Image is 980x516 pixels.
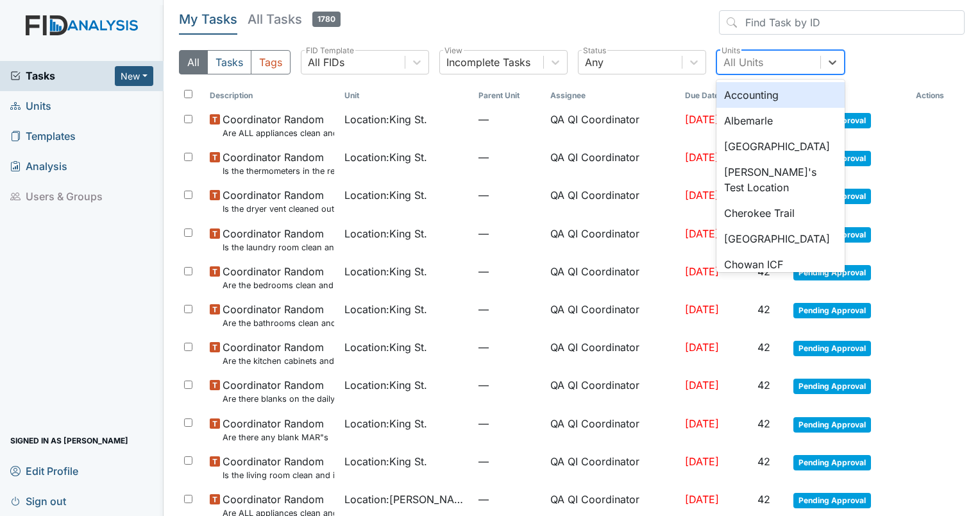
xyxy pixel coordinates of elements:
[793,303,871,318] span: Pending Approval
[545,411,680,449] td: QA QI Coordinator
[793,265,871,280] span: Pending Approval
[719,10,965,35] input: Find Task by ID
[344,377,427,393] span: Location : King St.
[478,340,540,355] span: —
[344,340,427,355] span: Location : King St.
[223,150,334,177] span: Coordinator Random Is the thermometers in the refrigerator reading between 34 degrees and 40 degr...
[179,50,291,74] div: Type filter
[10,461,78,481] span: Edit Profile
[911,85,965,107] th: Actions
[344,226,427,241] span: Location : King St.
[344,492,469,507] span: Location : [PERSON_NAME]
[344,416,427,431] span: Location : King St.
[685,113,719,126] span: [DATE]
[223,165,334,177] small: Is the thermometers in the refrigerator reading between 34 degrees and 40 degrees?
[179,50,208,74] button: All
[757,303,770,316] span: 42
[478,454,540,469] span: —
[545,259,680,297] td: QA QI Coordinator
[446,55,530,70] div: Incomplete Tasks
[10,157,67,176] span: Analysis
[716,133,845,159] div: [GEOGRAPHIC_DATA]
[757,265,770,278] span: 42
[478,492,540,507] span: —
[757,493,770,506] span: 42
[223,340,334,367] span: Coordinator Random Are the kitchen cabinets and floors clean?
[545,85,680,107] th: Assignee
[788,85,911,107] th: Toggle SortBy
[312,12,341,27] span: 1780
[478,150,540,165] span: —
[223,377,334,405] span: Coordinator Random Are there blanks on the daily communication logs that have not been addressed ...
[757,341,770,354] span: 42
[248,10,341,28] h5: All Tasks
[545,334,680,372] td: QA QI Coordinator
[478,112,540,127] span: —
[344,112,427,127] span: Location : King St.
[545,372,680,410] td: QA QI Coordinator
[473,85,545,107] th: Toggle SortBy
[545,449,680,486] td: QA QI Coordinator
[793,341,871,356] span: Pending Approval
[585,55,604,70] div: Any
[223,454,334,481] span: Coordinator Random Is the living room clean and in good repair?
[308,55,344,70] div: All FIDs
[716,82,845,108] div: Accounting
[223,469,334,481] small: Is the living room clean and in good repair?
[10,431,128,451] span: Signed in as [PERSON_NAME]
[223,302,334,329] span: Coordinator Random Are the bathrooms clean and in good repair?
[339,85,474,107] th: Toggle SortBy
[680,85,752,107] th: Toggle SortBy
[716,200,845,226] div: Cherokee Trail
[223,127,334,139] small: Are ALL appliances clean and working properly?
[344,264,427,279] span: Location : King St.
[716,252,845,277] div: Chowan ICF
[685,493,719,506] span: [DATE]
[179,10,237,28] h5: My Tasks
[545,297,680,334] td: QA QI Coordinator
[207,50,251,74] button: Tasks
[478,377,540,393] span: —
[545,107,680,144] td: QA QI Coordinator
[223,355,334,367] small: Are the kitchen cabinets and floors clean?
[344,150,427,165] span: Location : King St.
[793,455,871,470] span: Pending Approval
[478,416,540,431] span: —
[716,108,845,133] div: Albemarle
[685,455,719,468] span: [DATE]
[223,112,334,139] span: Coordinator Random Are ALL appliances clean and working properly?
[115,66,153,86] button: New
[478,264,540,279] span: —
[344,454,427,469] span: Location : King St.
[685,379,719,391] span: [DATE]
[223,226,334,254] span: Coordinator Random Is the laundry room clean and in good repair?
[223,279,334,291] small: Are the bedrooms clean and in good repair?
[757,417,770,430] span: 42
[716,159,845,200] div: [PERSON_NAME]'s Test Location
[793,417,871,433] span: Pending Approval
[344,302,427,317] span: Location : King St.
[545,182,680,220] td: QA QI Coordinator
[223,393,334,405] small: Are there blanks on the daily communication logs that have not been addressed by managers?
[685,227,719,240] span: [DATE]
[545,144,680,182] td: QA QI Coordinator
[685,417,719,430] span: [DATE]
[10,126,76,146] span: Templates
[685,189,719,202] span: [DATE]
[223,264,334,291] span: Coordinator Random Are the bedrooms clean and in good repair?
[223,416,328,443] span: Coordinator Random Are there any blank MAR"s
[223,187,334,215] span: Coordinator Random Is the dryer vent cleaned out?
[793,493,871,508] span: Pending Approval
[685,151,719,164] span: [DATE]
[223,317,334,329] small: Are the bathrooms clean and in good repair?
[757,379,770,391] span: 42
[685,265,719,278] span: [DATE]
[10,96,51,116] span: Units
[545,221,680,259] td: QA QI Coordinator
[478,226,540,241] span: —
[10,68,115,83] span: Tasks
[685,341,719,354] span: [DATE]
[344,187,427,203] span: Location : King St.
[757,455,770,468] span: 42
[223,203,334,215] small: Is the dryer vent cleaned out?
